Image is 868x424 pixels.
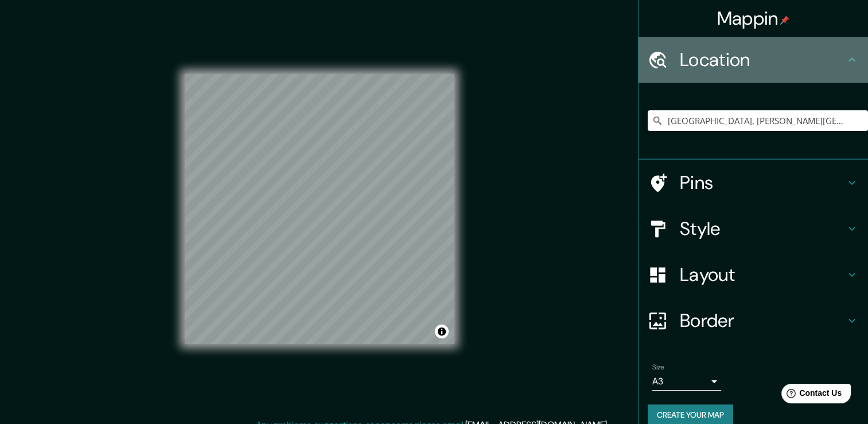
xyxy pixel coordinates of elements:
[680,171,845,194] h4: Pins
[639,37,868,83] div: Location
[639,298,868,344] div: Border
[185,74,454,344] canvas: Map
[652,372,721,391] div: A3
[680,48,845,71] h4: Location
[680,217,845,240] h4: Style
[680,263,845,286] h4: Layout
[652,363,664,372] label: Size
[717,7,790,30] h4: Mappin
[766,379,855,411] iframe: Help widget launcher
[639,160,868,206] div: Pins
[780,16,789,25] img: pin-icon.png
[639,252,868,298] div: Layout
[680,309,845,332] h4: Border
[435,325,449,338] button: Toggle attribution
[648,110,868,131] input: Pick your city or area
[639,206,868,252] div: Style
